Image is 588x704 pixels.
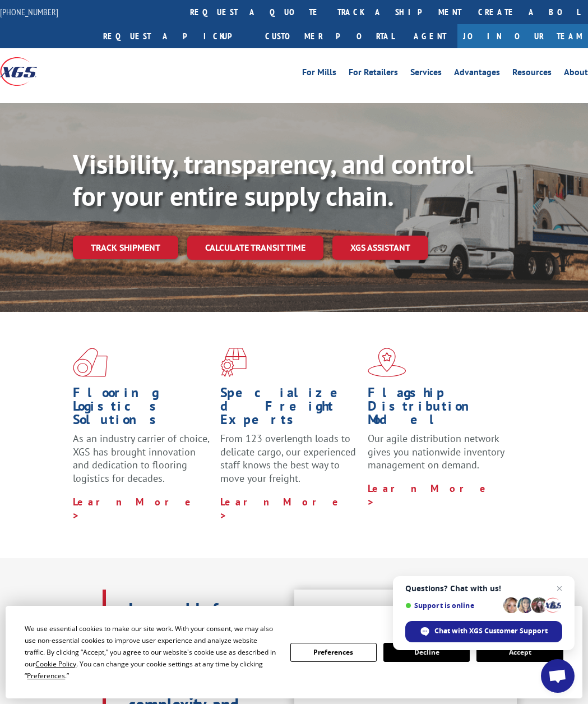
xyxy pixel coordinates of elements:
span: Questions? Chat with us! [405,584,562,593]
a: Resources [512,68,552,80]
a: Calculate transit time [187,236,323,260]
div: Chat with XGS Customer Support [405,621,562,642]
a: Agent [402,24,457,48]
img: xgs-icon-focused-on-flooring-red [220,348,247,377]
button: Accept [476,643,563,662]
span: Preferences [27,671,65,680]
h1: Flagship Distribution Model [368,386,507,432]
a: Request a pickup [95,24,257,48]
div: We use essential cookies to make our site work. With your consent, we may also use non-essential ... [25,623,276,682]
a: XGS ASSISTANT [332,236,428,260]
span: Close chat [553,582,566,595]
a: Track shipment [73,236,178,259]
a: Learn More > [368,482,490,508]
p: From 123 overlength loads to delicate cargo, our experienced staff knows the best way to move you... [220,432,359,495]
span: As an industry carrier of choice, XGS has brought innovation and dedication to flooring logistics... [73,432,209,485]
img: xgs-icon-total-supply-chain-intelligence-red [73,348,108,377]
a: Services [410,68,442,80]
a: For Mills [302,68,336,80]
b: Visibility, transparency, and control for your entire supply chain. [73,146,473,214]
a: Join Our Team [457,24,588,48]
div: Cookie Consent Prompt [6,606,582,698]
span: Cookie Policy [35,659,76,669]
button: Preferences [290,643,377,662]
span: Our agile distribution network gives you nationwide inventory management on demand. [368,432,504,472]
span: Chat with XGS Customer Support [434,626,548,636]
span: Support is online [405,601,499,610]
div: Open chat [541,659,575,693]
a: Advantages [454,68,500,80]
button: Decline [383,643,470,662]
h1: Flooring Logistics Solutions [73,386,212,432]
a: Learn More > [73,495,196,522]
a: For Retailers [349,68,398,80]
a: Learn More > [220,495,343,522]
img: xgs-icon-flagship-distribution-model-red [368,348,406,377]
a: Customer Portal [257,24,402,48]
h1: Specialized Freight Experts [220,386,359,432]
a: About [564,68,588,80]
